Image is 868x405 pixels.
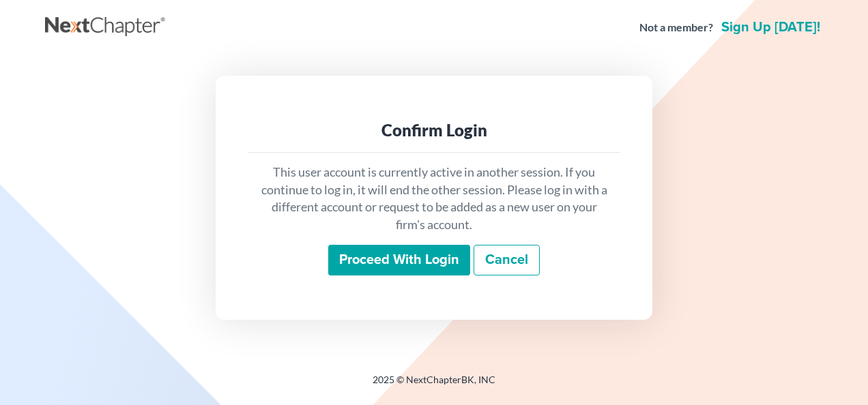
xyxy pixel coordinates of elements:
[259,119,609,141] div: Confirm Login
[45,373,823,397] div: 2025 © NextChapterBK, INC
[328,245,470,276] input: Proceed with login
[474,245,540,276] a: Cancel
[259,164,609,234] p: This user account is currently active in another session. If you continue to log in, it will end ...
[719,20,823,34] a: Sign up [DATE]!
[639,20,713,35] strong: Not a member?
